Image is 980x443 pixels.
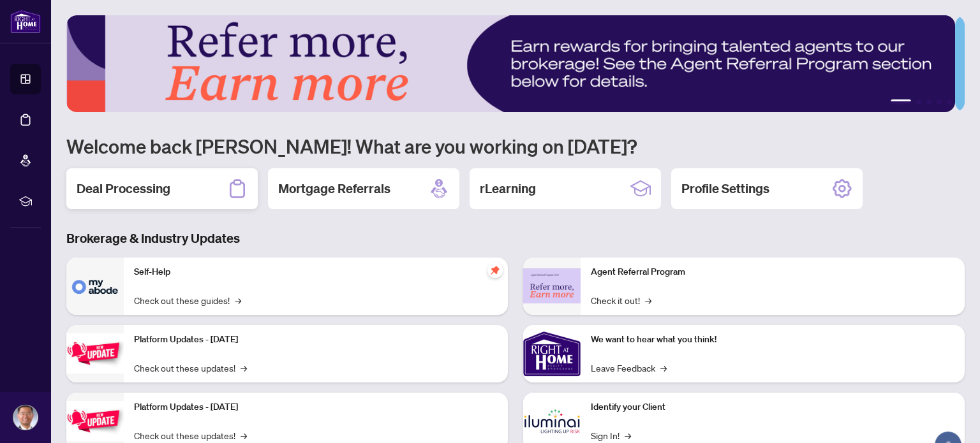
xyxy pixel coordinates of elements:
[241,361,247,375] span: →
[625,428,631,442] span: →
[77,180,170,198] h2: Deal Processing
[480,180,536,198] h2: rLearning
[937,99,942,105] button: 4
[134,361,247,375] a: Check out these updates!→
[929,398,967,437] button: Open asap
[591,428,631,442] a: Sign In!→
[660,361,667,375] span: →
[241,428,247,442] span: →
[523,268,581,303] img: Agent Referral Program
[645,293,651,307] span: →
[681,180,769,198] h2: Profile Settings
[134,400,498,414] p: Platform Updates - [DATE]
[134,428,247,442] a: Check out these updates!→
[591,333,954,347] p: We want to hear what you think!
[10,10,41,33] img: logo
[66,229,965,247] h3: Brokerage & Industry Updates
[66,134,965,158] h1: Welcome back [PERSON_NAME]! What are you working on [DATE]?
[891,99,911,105] button: 1
[947,99,952,105] button: 5
[134,293,241,307] a: Check out these guides!→
[278,180,390,198] h2: Mortgage Referrals
[66,401,124,441] img: Platform Updates - July 8, 2025
[523,325,581,382] img: We want to hear what you think!
[134,265,498,279] p: Self-Help
[926,99,932,105] button: 3
[591,265,954,279] p: Agent Referral Program
[591,293,651,307] a: Check it out!→
[66,258,124,315] img: Self-Help
[66,333,124,374] img: Platform Updates - July 21, 2025
[134,333,498,347] p: Platform Updates - [DATE]
[591,400,954,414] p: Identify your Client
[13,405,38,430] img: Profile Icon
[591,361,667,375] a: Leave Feedback→
[916,99,921,105] button: 2
[235,293,241,307] span: →
[487,263,503,278] span: pushpin
[66,15,955,112] img: Slide 0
